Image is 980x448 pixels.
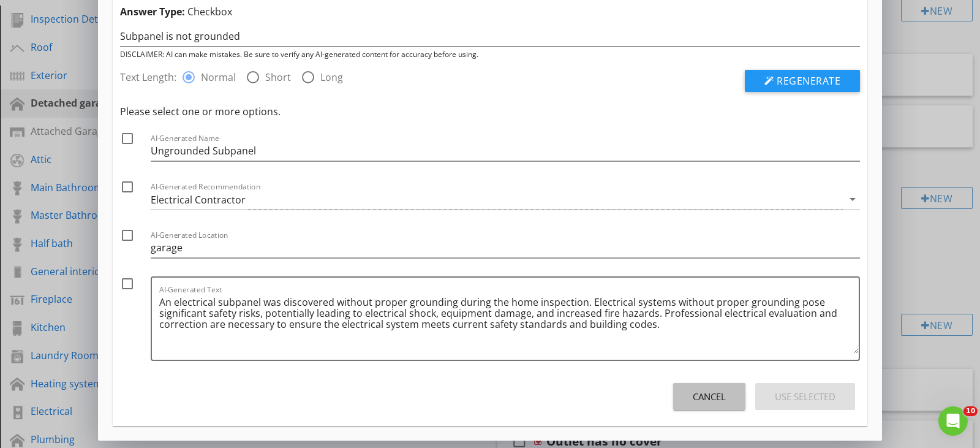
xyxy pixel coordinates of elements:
div: Electrical Contractor [151,194,246,205]
iframe: Intercom live chat [938,406,968,436]
label: Long [320,71,343,83]
label: Normal [201,71,236,83]
div: Cancel [693,390,726,404]
span: 10 [963,406,978,416]
label: Text Length: [120,70,181,85]
input: AI-Generated Name [151,141,860,161]
div: DISCLAIMER: AI can make mistakes. Be sure to verify any AI-generated content for accuracy before ... [120,49,860,60]
strong: Answer Type: [120,5,185,18]
input: AI-Generated Location [151,238,860,258]
i: arrow_drop_down [845,192,860,207]
input: Enter a few words (ex: leaky kitchen faucet) [120,26,860,47]
label: Short [265,71,291,83]
button: Regenerate [745,70,860,92]
button: Cancel [673,383,745,410]
div: Please select one or more options. [120,104,860,119]
span: Checkbox [187,5,232,18]
span: Regenerate [777,74,840,88]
